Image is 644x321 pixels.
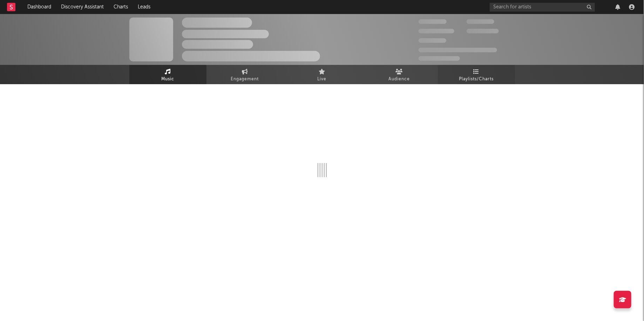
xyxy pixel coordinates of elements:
[490,3,595,12] input: Search for artists
[318,75,327,83] span: Live
[438,65,515,84] a: Playlists/Charts
[361,65,438,84] a: Audience
[231,75,259,83] span: Engagement
[129,65,206,84] a: Music
[419,29,454,33] span: 50,000,000
[419,48,497,52] span: 50,000,000 Monthly Listeners
[284,65,361,84] a: Live
[419,38,446,43] span: 100,000
[206,65,284,84] a: Engagement
[419,19,447,24] span: 300,000
[419,56,460,61] span: Jump Score: 85.0
[388,75,410,83] span: Audience
[161,75,174,83] span: Music
[467,29,499,33] span: 1,000,000
[467,19,494,24] span: 100,000
[459,75,494,83] span: Playlists/Charts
